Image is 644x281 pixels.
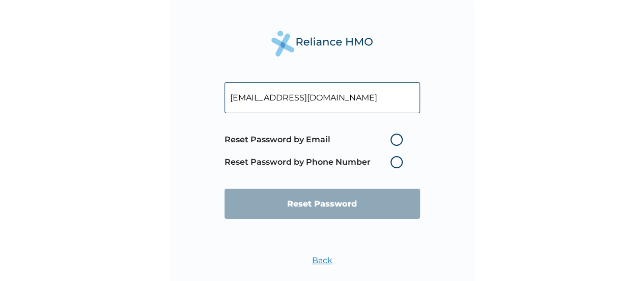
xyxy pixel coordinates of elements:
img: Reliance Health's Logo [271,31,373,57]
input: Reset Password [225,189,420,219]
a: Back [312,256,332,265]
label: Reset Password by Phone Number [225,156,408,168]
span: Password reset method [225,129,408,173]
input: Your Enrollee ID or Email Address [225,82,420,113]
label: Reset Password by Email [225,134,408,146]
